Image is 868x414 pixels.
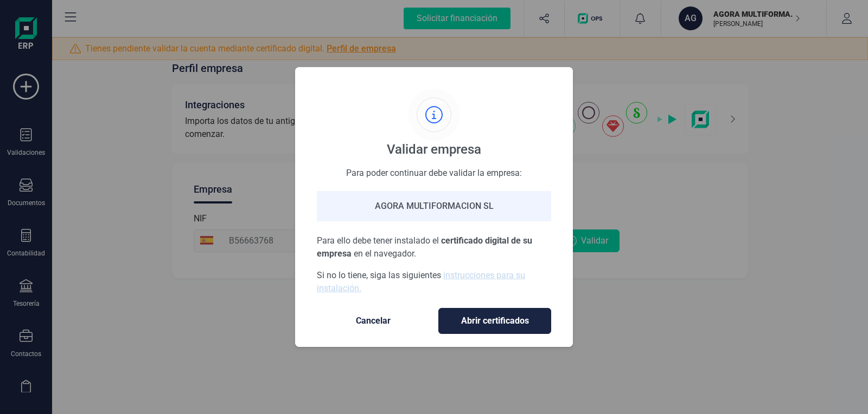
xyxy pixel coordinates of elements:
[317,167,551,178] div: Para poder continuar debe validar la empresa:
[317,234,551,260] p: Para ello debe tener instalado el en el navegador.
[328,314,419,327] span: Cancelar
[438,308,551,334] button: Abrir certificados
[317,308,430,334] button: Cancelar
[387,141,481,158] div: Validar empresa
[317,269,551,295] p: Si no lo tiene, siga las siguientes
[317,191,551,221] div: AGORA MULTIFORMACION SL
[450,314,540,327] span: Abrir certificados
